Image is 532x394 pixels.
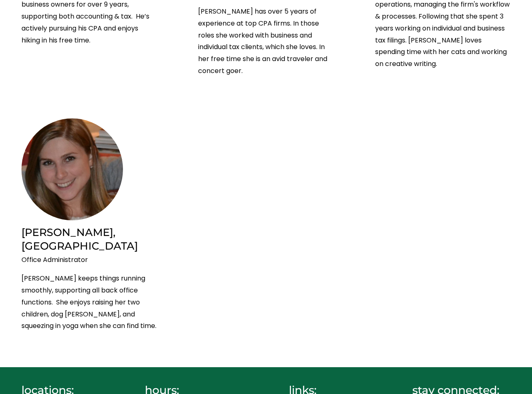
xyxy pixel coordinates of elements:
p: [PERSON_NAME] keeps things running smoothly, supporting all back office functions. She enjoys rai... [21,273,157,332]
img: A young woman smiling with shoulder-length brown hair, sitting indoors with a stack of books or m... [21,118,123,220]
p: Office Administrator [21,254,157,266]
h2: [PERSON_NAME], [GEOGRAPHIC_DATA] [21,226,157,253]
